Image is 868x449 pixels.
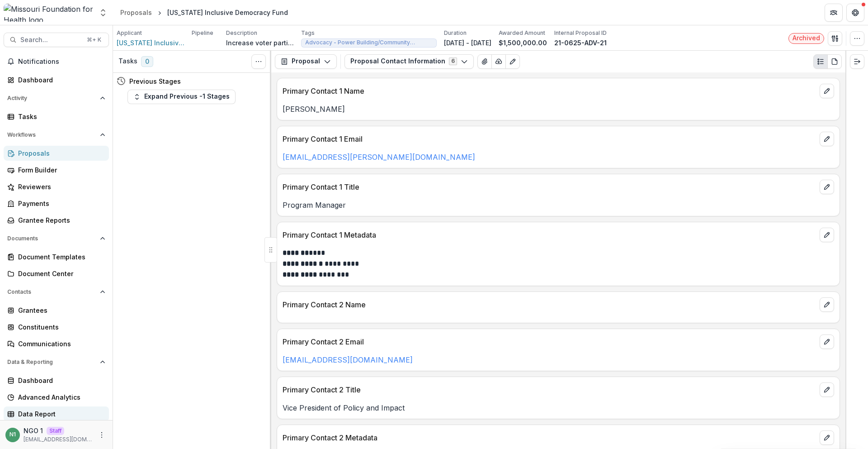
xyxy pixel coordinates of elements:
[283,432,816,443] p: Primary Contact 2 Metadata
[820,132,834,146] button: edit
[283,182,816,192] p: Primary Contact 1 Title
[18,339,102,349] div: Communications
[141,56,153,67] span: 0
[499,38,547,48] p: $1,500,000.00
[129,76,181,86] h4: Previous Stages
[820,84,834,98] button: edit
[283,402,834,413] p: Vice President of Policy and Impact
[117,29,142,37] p: Applicant
[118,57,137,65] h3: Tasks
[18,252,102,262] div: Document Templates
[4,162,109,177] a: Form Builder
[85,35,103,45] div: ⌘ + K
[4,213,109,228] a: Grantee Reports
[7,289,96,295] span: Contacts
[4,179,109,194] a: Reviewers
[117,6,156,19] a: Proposals
[444,38,491,48] p: [DATE] - [DATE]
[18,215,102,225] div: Grantee Reports
[444,29,467,37] p: Duration
[283,336,816,347] p: Primary Contact 2 Email
[283,86,816,96] p: Primary Contact 1 Name
[820,430,834,445] button: edit
[18,75,102,85] div: Dashboard
[18,306,102,315] div: Grantees
[820,334,834,349] button: edit
[283,134,816,144] p: Primary Contact 1 Email
[251,54,266,69] button: Toggle View Cancelled Tasks
[283,384,816,395] p: Primary Contact 2 Title
[4,249,109,264] a: Document Templates
[4,146,109,161] a: Proposals
[283,153,475,162] a: [EMAIL_ADDRESS][PERSON_NAME][DOMAIN_NAME]
[4,390,109,405] a: Advanced Analytics
[226,29,257,37] p: Description
[167,8,288,17] div: [US_STATE] Inclusive Democracy Fund
[305,39,433,46] span: Advocacy - Power Building/Community Empowerment ([DATE]-[DATE])
[18,182,102,191] div: Reviewers
[117,6,292,19] nav: breadcrumb
[127,90,236,104] button: Expand Previous -1 Stages
[554,38,607,48] p: 21-0625-ADV-21
[192,29,213,37] p: Pipeline
[4,196,109,211] a: Payments
[813,54,828,69] button: Plaintext view
[825,4,843,22] button: Partners
[4,406,109,421] a: Data Report
[9,432,16,438] div: NGO 1
[505,54,520,69] button: Edit as form
[4,373,109,388] a: Dashboard
[20,36,81,44] span: Search...
[283,200,834,210] p: Program Manager
[226,38,294,48] p: Increase voter participation among traditionally disenfranchised voices in [US_STATE] by granting...
[18,148,102,158] div: Proposals
[820,228,834,242] button: edit
[283,229,816,240] p: Primary Contact 1 Metadata
[18,199,102,208] div: Payments
[275,54,337,69] button: Proposal
[283,299,816,310] p: Primary Contact 2 Name
[344,54,474,69] button: Proposal Contact Information6
[7,359,96,365] span: Data & Reporting
[18,269,102,278] div: Document Center
[477,54,492,69] button: View Attached Files
[4,128,109,142] button: Open Workflows
[18,165,102,175] div: Form Builder
[18,322,102,332] div: Constituents
[4,109,109,124] a: Tasks
[820,382,834,397] button: edit
[7,235,96,242] span: Documents
[24,426,43,435] p: NGO 1
[283,104,834,115] p: [PERSON_NAME]
[18,392,102,402] div: Advanced Analytics
[18,376,102,385] div: Dashboard
[7,95,96,101] span: Activity
[499,29,545,37] p: Awarded Amount
[4,285,109,299] button: Open Contacts
[4,231,109,246] button: Open Documents
[850,54,864,69] button: Expand right
[4,303,109,318] a: Grantees
[117,38,184,48] a: [US_STATE] Inclusive Democracy Fund
[554,29,607,37] p: Internal Proposal ID
[120,8,152,17] div: Proposals
[827,54,842,69] button: PDF view
[846,4,864,22] button: Get Help
[24,435,93,444] p: [EMAIL_ADDRESS][DOMAIN_NAME]
[4,266,109,281] a: Document Center
[793,34,820,42] span: Archived
[4,355,109,369] button: Open Data & Reporting
[4,91,109,105] button: Open Activity
[4,72,109,87] a: Dashboard
[7,132,96,138] span: Workflows
[4,54,109,69] button: Notifications
[4,4,93,22] img: Missouri Foundation for Health logo
[4,336,109,351] a: Communications
[18,409,102,419] div: Data Report
[820,297,834,312] button: edit
[96,430,107,440] button: More
[301,29,315,37] p: Tags
[47,427,64,435] p: Staff
[283,355,413,364] a: [EMAIL_ADDRESS][DOMAIN_NAME]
